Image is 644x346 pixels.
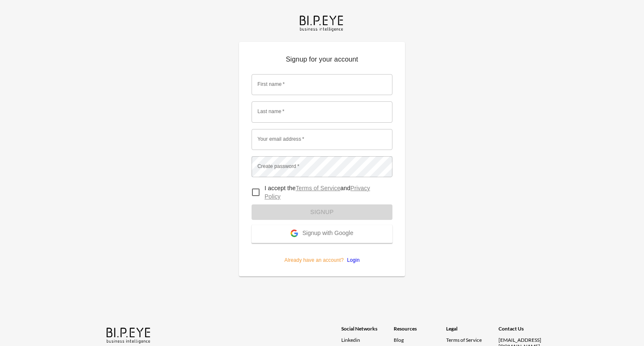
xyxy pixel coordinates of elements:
[265,184,386,201] p: I accept the and
[344,257,360,263] a: Login
[296,185,340,191] a: Terms of Service
[341,337,394,343] a: Linkedin
[105,325,153,344] img: bipeye-logo
[394,325,446,337] div: Resources
[446,325,499,337] div: Legal
[298,13,346,32] img: bipeye-logo
[252,54,392,68] p: Signup for your account
[252,243,392,264] p: Already have an account?
[394,337,404,343] a: Blog
[499,325,551,337] div: Contact Us
[446,337,495,343] a: Terms of Service
[341,337,360,343] span: Linkedin
[341,325,394,337] div: Social Networks
[302,230,353,238] span: Signup with Google
[252,225,392,243] button: Signup with Google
